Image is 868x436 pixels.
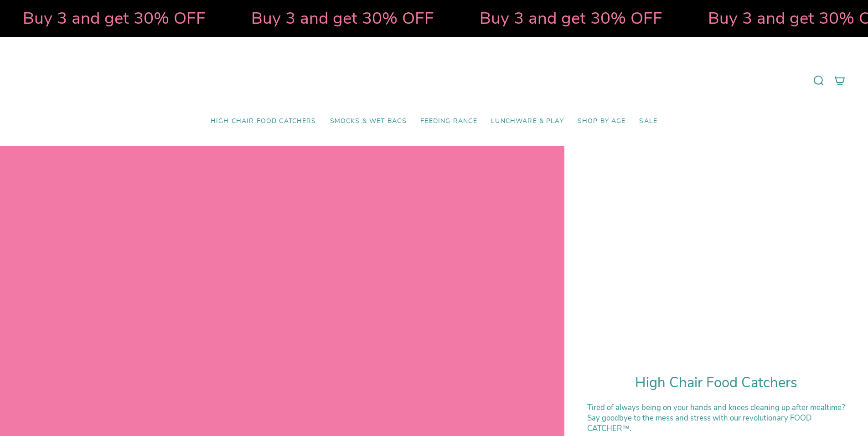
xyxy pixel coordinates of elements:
span: Feeding Range [420,118,477,125]
span: High Chair Food Catchers [211,118,316,125]
a: Mumma’s Little Helpers [356,51,513,111]
a: Lunchware & Play [484,111,570,132]
span: Shop by Age [578,118,626,125]
span: Lunchware & Play [491,118,563,125]
strong: Buy 3 and get 30% OFF [478,7,661,30]
strong: Buy 3 and get 30% OFF [250,7,433,30]
span: SALE [639,118,657,125]
span: Smocks & Wet Bags [330,118,407,125]
a: Feeding Range [413,111,484,132]
a: Shop by Age [571,111,633,132]
h1: High Chair Food Catchers [587,374,845,391]
strong: Buy 3 and get 30% OFF [21,7,204,30]
a: High Chair Food Catchers [204,111,323,132]
p: Tired of always being on your hands and knees cleaning up after mealtime? Say goodbye to the mess... [587,402,845,434]
a: Smocks & Wet Bags [323,111,414,132]
a: SALE [632,111,664,132]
